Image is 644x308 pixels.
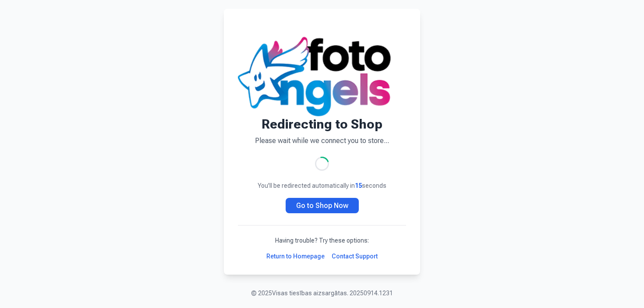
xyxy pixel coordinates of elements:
p: © 2025 Visas tiesības aizsargātas. 20250914.1231 [251,289,393,297]
a: Contact Support [332,252,378,261]
p: Having trouble? Try these options: [238,236,406,245]
a: Return to Homepage [266,252,325,261]
span: 15 [355,182,362,189]
p: Please wait while we connect you to store... [238,136,406,146]
p: You'll be redirected automatically in seconds [238,181,406,190]
a: Go to Shop Now [286,198,359,213]
h1: Redirecting to Shop [238,116,406,132]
